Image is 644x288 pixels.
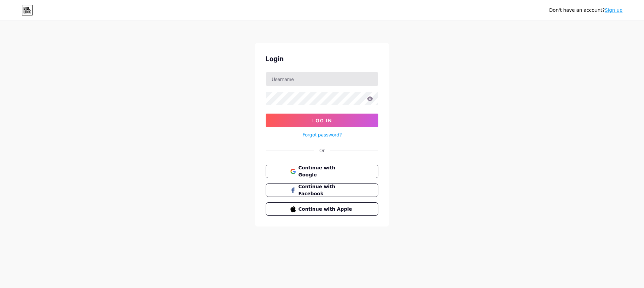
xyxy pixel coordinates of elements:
[299,183,354,197] span: Continue with Facebook
[303,131,342,138] a: Forgot password?
[549,7,623,14] div: Don't have an account?
[266,72,378,86] input: Username
[319,147,325,154] div: Or
[266,183,378,197] button: Continue with Facebook
[299,164,354,178] span: Continue with Google
[605,7,623,13] a: Sign up
[266,114,378,127] button: Log In
[299,206,354,213] span: Continue with Apple
[312,118,332,123] span: Log In
[266,202,378,216] button: Continue with Apple
[266,165,378,178] button: Continue with Google
[266,54,378,64] div: Login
